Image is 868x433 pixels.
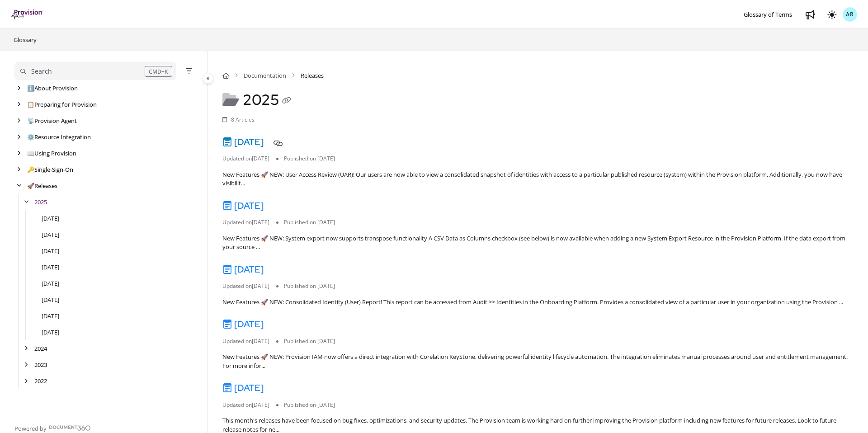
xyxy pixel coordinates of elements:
[13,34,38,45] a: Glossary
[846,10,854,19] span: AR
[222,136,264,148] a: [DATE]
[279,94,294,108] button: Copy link of 2025
[222,318,264,330] a: [DATE]
[42,295,59,304] a: March 2025
[14,424,47,433] span: Powered by
[34,344,47,353] a: 2024
[27,100,97,109] a: Preparing for Provision
[49,425,91,431] img: Document360
[222,401,276,409] li: Updated on [DATE]
[14,422,91,433] a: Powered by Document360 - opens in a new tab
[22,198,31,207] div: arrow
[42,246,59,255] a: June 2025
[222,234,854,252] div: New Features 🚀 NEW: System export now supports transpose functionality A CSV Data as Columns chec...
[27,84,78,93] a: About Provision
[22,344,31,353] div: arrow
[27,165,34,174] span: 🔑
[222,337,276,345] li: Updated on [DATE]
[244,71,286,80] a: Documentation
[222,382,264,394] a: [DATE]
[14,62,176,80] button: Search
[301,71,324,80] span: Releases
[11,9,43,20] a: Project logo
[222,116,255,124] li: 8 Articles
[222,298,854,307] div: New Features 🚀 NEW: Consolidated Identity (User) Report! This report can be accessed from Audit >...
[276,155,342,163] li: Published on [DATE]
[34,377,47,386] a: 2022
[222,71,229,80] a: Home
[27,165,73,174] a: Single-Sign-On
[14,165,24,174] div: arrow
[42,328,59,337] a: January 2025
[222,170,854,188] div: New Features 🚀 NEW: User Access Review (UAR)! Our users are now able to view a consolidated snaps...
[22,377,31,386] div: arrow
[27,100,34,108] span: 📋
[222,91,294,108] h1: 2025
[145,66,172,77] div: CMD+K
[27,132,91,141] a: Resource Integration
[27,149,34,157] span: 📖
[34,360,47,369] a: 2023
[42,230,59,239] a: July 2025
[222,218,276,226] li: Updated on [DATE]
[27,181,57,190] a: Releases
[42,214,59,223] a: August 2025
[42,263,59,272] a: May 2025
[803,7,817,22] a: Whats new
[825,7,839,22] button: Theme options
[14,133,24,141] div: arrow
[42,311,59,320] a: February 2025
[27,84,34,92] span: ℹ️
[14,100,24,109] div: arrow
[11,9,43,19] img: brand logo
[276,337,342,345] li: Published on [DATE]
[222,282,276,290] li: Updated on [DATE]
[42,279,59,288] a: April 2025
[744,10,792,19] span: Glossary of Terms
[14,182,24,190] div: arrow
[276,401,342,409] li: Published on [DATE]
[31,66,52,76] div: Search
[34,198,47,207] a: 2025
[276,282,342,290] li: Published on [DATE]
[276,218,342,226] li: Published on [DATE]
[22,361,31,369] div: arrow
[14,117,24,125] div: arrow
[27,117,34,125] span: 📡
[271,136,285,151] button: Copy link of August 2025
[222,200,264,212] a: [DATE]
[14,149,24,158] div: arrow
[203,73,213,84] button: Category toggle
[27,116,77,125] a: Provision Agent
[27,133,34,141] span: ⚙️
[843,7,857,22] button: AR
[27,149,76,158] a: Using Provision
[27,182,34,190] span: 🚀
[222,264,264,275] a: [DATE]
[14,84,24,93] div: arrow
[222,155,276,163] li: Updated on [DATE]
[184,66,194,76] button: Filter
[222,353,854,370] div: New Features 🚀 NEW: Provision IAM now offers a direct integration with Corelation KeyStone, deliv...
